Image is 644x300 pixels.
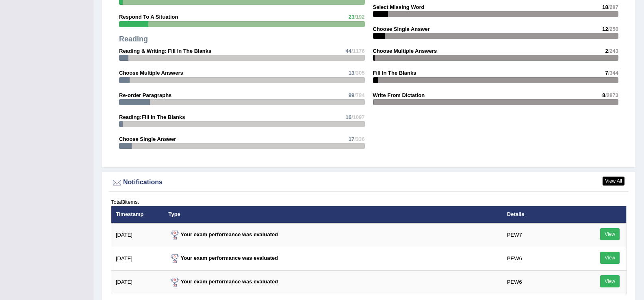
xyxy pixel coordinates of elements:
[503,206,578,223] th: Details
[608,26,618,32] span: /250
[503,223,578,247] td: PEW7
[119,48,211,54] strong: Reading & Writing: Fill In The Blanks
[600,275,620,287] a: View
[373,92,425,98] strong: Write From Dictation
[602,92,605,98] span: 8
[349,136,354,142] span: 17
[111,206,164,223] th: Timestamp
[349,14,354,20] span: 23
[111,270,164,294] td: [DATE]
[608,4,618,10] span: /287
[373,70,416,76] strong: Fill In The Blanks
[119,14,178,20] strong: Respond To A Situation
[602,26,608,32] span: 12
[119,136,176,142] strong: Choose Single Answer
[608,70,618,76] span: /344
[605,48,608,54] span: 2
[169,231,278,237] strong: Your exam performance was evaluated
[164,206,503,223] th: Type
[605,92,618,98] span: /2873
[111,247,164,270] td: [DATE]
[169,278,278,285] strong: Your exam performance was evaluated
[119,35,148,43] strong: Reading
[600,228,620,240] a: View
[373,4,425,10] strong: Select Missing Word
[345,114,351,120] span: 16
[122,199,125,205] b: 3
[354,14,364,20] span: /192
[351,48,365,54] span: /1176
[169,255,278,261] strong: Your exam performance was evaluated
[111,198,627,206] div: Total items.
[373,26,430,32] strong: Choose Single Answer
[119,92,171,98] strong: Re-order Paragraphs
[119,114,185,120] strong: Reading:Fill In The Blanks
[603,177,624,186] a: View All
[349,70,354,76] span: 13
[111,177,627,189] div: Notifications
[602,4,608,10] span: 18
[600,252,620,264] a: View
[119,70,183,76] strong: Choose Multiple Answers
[503,247,578,270] td: PEW6
[503,270,578,294] td: PEW6
[349,92,354,98] span: 99
[354,70,364,76] span: /305
[605,70,608,76] span: 7
[351,114,365,120] span: /1097
[345,48,351,54] span: 44
[354,136,364,142] span: /336
[608,48,618,54] span: /243
[111,223,164,247] td: [DATE]
[354,92,364,98] span: /784
[373,48,437,54] strong: Choose Multiple Answers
